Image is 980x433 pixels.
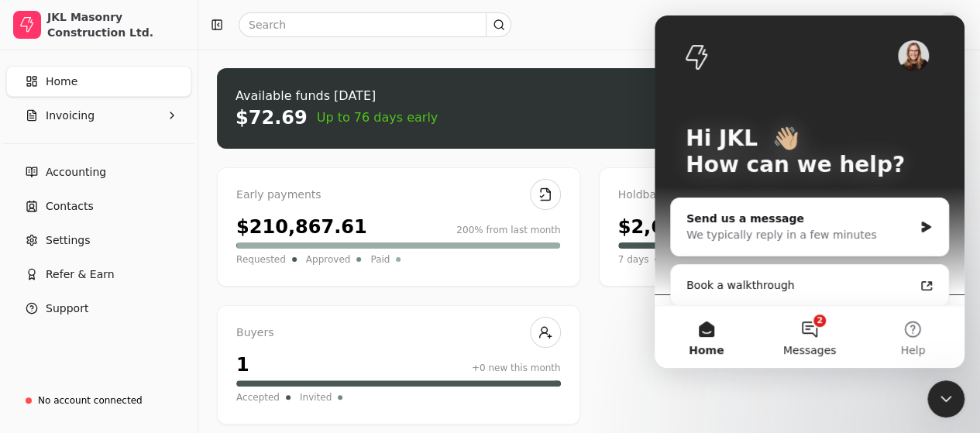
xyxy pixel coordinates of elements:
[6,191,191,222] a: Contacts
[618,187,943,204] div: Holdback repayment
[927,380,965,418] iframe: Intercom live chat
[6,225,191,256] a: Settings
[46,232,90,249] span: Settings
[456,223,560,237] div: 200% from last month
[47,9,184,40] div: JKL Masonry Construction Ltd.
[370,252,390,267] span: Paid
[46,164,106,180] span: Accounting
[300,390,332,405] span: Invited
[46,74,77,90] span: Home
[618,213,723,241] div: $2,616.33
[236,187,561,204] div: Early payments
[6,156,191,187] a: Accounting
[937,12,961,37] button: J
[236,105,308,130] div: $72.69
[46,108,95,124] span: Invoicing
[236,325,561,342] div: Buyers
[618,252,649,267] span: 7 days
[6,293,191,324] button: Support
[236,351,249,379] div: 1
[46,301,88,317] span: Support
[317,108,438,127] span: Up to 76 days early
[306,252,351,267] span: Approved
[236,213,367,241] div: $210,867.61
[236,390,280,405] span: Accepted
[236,87,438,105] div: Available funds [DATE]
[46,266,115,283] span: Refer & Earn
[6,259,191,290] button: Refer & Earn
[46,198,94,215] span: Contacts
[236,252,286,267] span: Requested
[472,361,561,375] div: +0 new this month
[6,66,191,97] a: Home
[38,393,143,407] div: No account connected
[655,15,965,368] iframe: Intercom live chat
[6,387,191,414] a: No account connected
[239,12,511,37] input: Search
[6,100,191,131] button: Invoicing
